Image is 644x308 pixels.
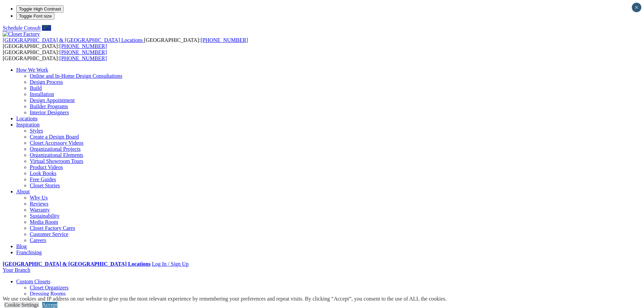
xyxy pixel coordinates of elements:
button: Toggle High Contrast [16,5,64,13]
a: Call [42,25,51,31]
a: Closet Stories [30,183,60,188]
button: Toggle Font size [16,13,54,20]
a: Why Us [30,195,48,200]
a: Installation [30,91,54,97]
a: Accept [42,302,57,308]
a: Warranty [30,207,50,213]
span: [GEOGRAPHIC_DATA]: [GEOGRAPHIC_DATA]: [3,49,107,61]
a: Careers [30,237,46,243]
a: Create a Design Board [30,134,79,140]
a: Customer Service [30,231,68,237]
a: [GEOGRAPHIC_DATA] & [GEOGRAPHIC_DATA] Locations [3,261,150,267]
a: Free Guides [30,176,56,182]
a: Styles [30,128,43,134]
a: Franchising [16,250,42,255]
a: Organizational Projects [30,146,80,152]
a: Schedule Consult [3,25,41,31]
a: How We Work [16,67,48,73]
span: Toggle Font size [19,14,52,19]
span: Toggle High Contrast [19,6,61,11]
a: Online and In-Home Design Consultations [30,73,122,79]
a: Interior Designers [30,110,69,115]
a: Reviews [30,201,48,207]
div: We use cookies and IP address on our website to give you the most relevant experience by remember... [3,296,447,302]
a: Closet Organizers [30,285,69,290]
a: Virtual Showroom Tours [30,158,84,164]
a: Your Branch [3,267,30,273]
a: Build [30,85,42,91]
a: Dressing Rooms [30,291,66,297]
a: Sustainability [30,213,59,219]
a: Closet Accessory Videos [30,140,84,146]
button: Close [632,3,641,12]
a: Look Books [30,170,56,176]
a: Organizational Elements [30,152,83,158]
span: [GEOGRAPHIC_DATA] & [GEOGRAPHIC_DATA] Locations [3,37,143,43]
a: Design Process [30,79,63,85]
a: About [16,189,30,194]
a: [PHONE_NUMBER] [59,43,107,49]
a: [PHONE_NUMBER] [59,55,107,61]
a: [PHONE_NUMBER] [59,49,107,55]
a: Cookie Settings [4,302,39,308]
a: [PHONE_NUMBER] [200,37,248,43]
a: Locations [16,116,38,121]
span: [GEOGRAPHIC_DATA]: [GEOGRAPHIC_DATA]: [3,37,248,49]
a: Inspiration [16,122,40,127]
img: Closet Factory [3,31,40,37]
a: Log In / Sign Up [152,261,188,267]
a: Custom Closets [16,279,50,284]
a: Design Appointment [30,97,75,103]
a: Media Room [30,219,58,225]
a: Builder Programs [30,103,68,109]
a: [GEOGRAPHIC_DATA] & [GEOGRAPHIC_DATA] Locations [3,37,144,43]
a: Product Videos [30,164,63,170]
a: Blog [16,243,27,249]
a: Closet Factory Cares [30,225,75,231]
